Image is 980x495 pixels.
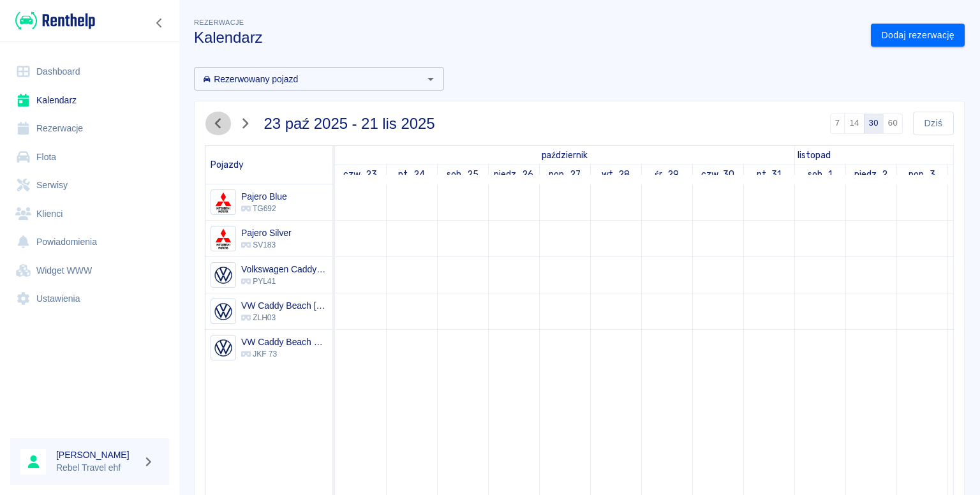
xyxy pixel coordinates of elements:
[10,284,169,313] a: Ustawienia
[10,200,169,228] a: Klienci
[212,301,234,322] img: Image
[241,190,287,203] h6: Pajero Blue
[871,24,965,47] a: Dodaj rezerwację
[241,348,327,360] p: JKF 73
[651,165,682,184] a: 29 października 2025
[491,165,537,184] a: 26 października 2025
[864,114,884,134] button: 30 dni
[10,228,169,256] a: Powiadomienia
[212,192,234,213] img: Image
[241,312,327,323] p: ZLH03
[212,228,234,249] img: Image
[340,165,380,184] a: 23 października 2025
[883,114,903,134] button: 60 dni
[538,146,591,165] a: 23 października 2025
[194,18,244,26] span: Rezerwacje
[422,70,440,88] button: Otwórz
[211,159,244,170] span: Pojazdy
[830,114,845,134] button: 7 dni
[10,86,169,115] a: Kalendarz
[10,114,169,143] a: Rezerwacje
[241,226,292,239] h6: Pajero Silver
[851,165,891,184] a: 2 listopada 2025
[15,10,95,31] img: Renthelp logo
[395,165,428,184] a: 24 października 2025
[56,448,138,461] h6: [PERSON_NAME]
[698,165,738,184] a: 30 października 2025
[598,165,634,184] a: 28 października 2025
[198,71,419,87] input: Wyszukaj i wybierz pojazdy...
[241,299,327,312] h6: VW Caddy Beach Biały
[241,336,327,348] h6: VW Caddy Beach Srebrny
[913,112,954,135] button: Dziś
[264,115,435,133] h3: 23 paź 2025 - 21 lis 2025
[754,165,785,184] a: 31 października 2025
[212,337,234,358] img: Image
[150,15,169,31] button: Zwiń nawigację
[10,143,169,172] a: Flota
[10,57,169,86] a: Dashboard
[905,165,939,184] a: 3 listopada 2025
[546,165,584,184] a: 27 października 2025
[241,263,327,276] h6: Volkswagen Caddy California
[805,165,835,184] a: 1 listopada 2025
[241,239,292,251] p: SV183
[212,265,234,286] img: Image
[844,114,864,134] button: 14 dni
[194,29,861,47] h3: Kalendarz
[56,461,138,475] p: Rebel Travel ehf
[10,171,169,200] a: Serwisy
[795,146,835,165] a: 1 listopada 2025
[10,256,169,285] a: Widget WWW
[443,165,482,184] a: 25 października 2025
[241,203,287,214] p: TG692
[241,276,327,287] p: PYL41
[10,10,95,31] a: Renthelp logo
